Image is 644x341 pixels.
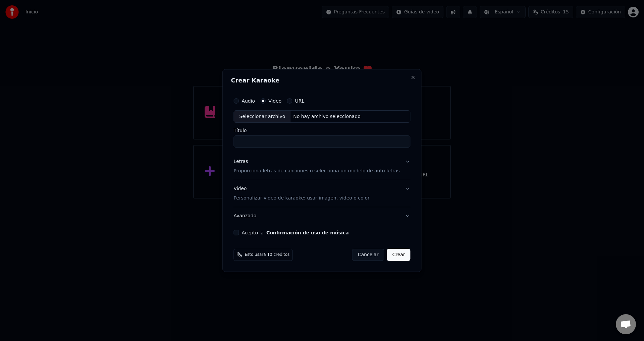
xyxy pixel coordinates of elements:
button: Acepto la [266,230,349,235]
label: Título [233,128,410,133]
p: Proporciona letras de canciones o selecciona un modelo de auto letras [233,168,399,175]
label: Acepto la [241,230,348,235]
p: Personalizar video de karaoke: usar imagen, video o color [233,195,369,202]
button: Cancelar [352,249,384,261]
div: Letras [233,159,248,165]
span: Esto usará 10 créditos [245,252,289,258]
label: Video [268,99,281,103]
button: VideoPersonalizar video de karaoke: usar imagen, video o color [233,180,410,207]
div: Video [233,186,369,202]
h2: Crear Karaoke [231,77,413,83]
label: Audio [241,99,255,103]
div: Seleccionar archivo [234,111,290,123]
label: URL [295,99,304,103]
button: Crear [387,249,410,261]
button: Avanzado [233,207,410,225]
div: No hay archivo seleccionado [290,113,363,120]
button: LetrasProporciona letras de canciones o selecciona un modelo de auto letras [233,153,410,180]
